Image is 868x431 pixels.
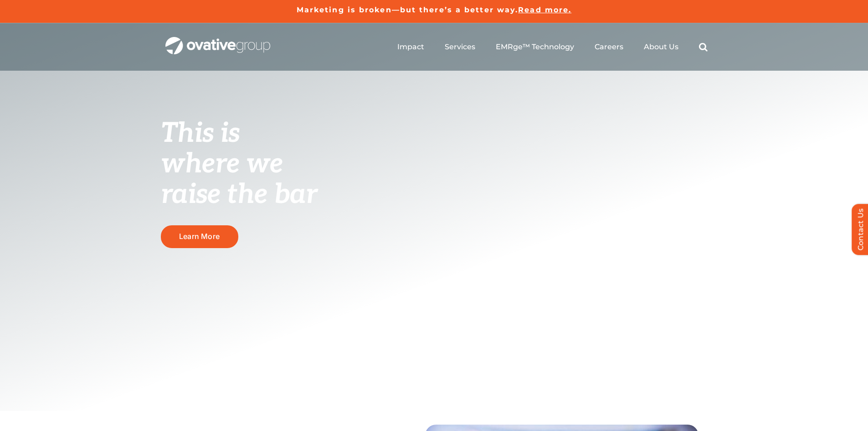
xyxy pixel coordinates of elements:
[445,42,475,52] a: Services
[179,232,220,241] span: Learn More
[644,42,678,52] a: About Us
[518,5,571,14] a: Read more.
[595,42,623,52] a: Careers
[699,42,708,52] a: Search
[397,42,424,52] a: Impact
[397,32,708,62] nav: Menu
[161,225,238,248] a: Learn More
[161,117,240,150] span: This is
[165,36,270,45] a: OG_Full_horizontal_WHT
[161,148,317,211] span: where we raise the bar
[297,5,519,14] a: Marketing is broken—but there’s a better way.
[496,42,574,52] a: EMRge™ Technology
